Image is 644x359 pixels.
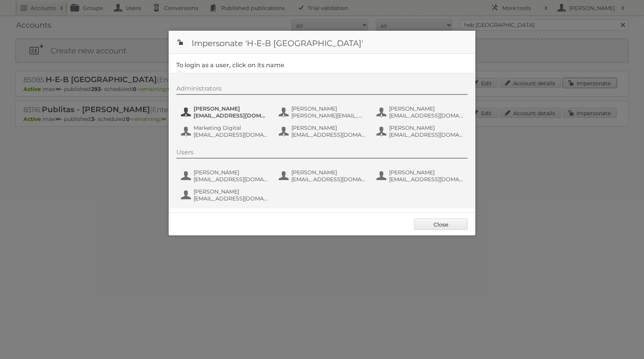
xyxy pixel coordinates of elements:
span: [EMAIL_ADDRESS][DOMAIN_NAME] [389,131,463,138]
span: [PERSON_NAME][EMAIL_ADDRESS][PERSON_NAME][DOMAIN_NAME] [291,112,366,119]
h1: Impersonate 'H-E-B [GEOGRAPHIC_DATA]' [169,31,475,54]
span: [PERSON_NAME] [194,169,268,176]
span: [EMAIL_ADDRESS][DOMAIN_NAME] [291,176,366,183]
span: [PERSON_NAME] [389,105,463,112]
span: [EMAIL_ADDRESS][DOMAIN_NAME] [389,112,463,119]
button: [PERSON_NAME] [EMAIL_ADDRESS][DOMAIN_NAME] [376,124,466,139]
button: [PERSON_NAME] [PERSON_NAME][EMAIL_ADDRESS][PERSON_NAME][DOMAIN_NAME] [278,104,368,120]
button: [PERSON_NAME] [EMAIL_ADDRESS][DOMAIN_NAME] [180,168,270,184]
button: [PERSON_NAME] [EMAIL_ADDRESS][DOMAIN_NAME] [180,187,270,203]
span: [PERSON_NAME] [291,169,366,176]
span: [PERSON_NAME] [291,124,366,131]
span: [PERSON_NAME] [389,169,463,176]
div: Administrators [176,85,468,95]
button: [PERSON_NAME] [EMAIL_ADDRESS][DOMAIN_NAME] [180,104,270,120]
a: Close [414,218,468,230]
span: [PERSON_NAME] [194,105,268,112]
span: Marketing Digital [194,124,268,131]
span: [EMAIL_ADDRESS][DOMAIN_NAME] [291,131,366,138]
button: [PERSON_NAME] [EMAIL_ADDRESS][DOMAIN_NAME] [278,124,368,139]
span: [EMAIL_ADDRESS][DOMAIN_NAME] [194,195,268,202]
div: Users [176,149,468,159]
legend: To login as a user, click on its name [176,61,284,69]
span: [PERSON_NAME] [291,105,366,112]
button: [PERSON_NAME] [EMAIL_ADDRESS][DOMAIN_NAME] [376,168,466,184]
span: [PERSON_NAME] [389,124,463,131]
button: Marketing Digital [EMAIL_ADDRESS][DOMAIN_NAME] [180,124,270,139]
span: [EMAIL_ADDRESS][DOMAIN_NAME] [389,176,463,183]
button: [PERSON_NAME] [EMAIL_ADDRESS][DOMAIN_NAME] [278,168,368,184]
span: [EMAIL_ADDRESS][DOMAIN_NAME] [194,176,268,183]
span: [EMAIL_ADDRESS][DOMAIN_NAME] [194,131,268,138]
span: [EMAIL_ADDRESS][DOMAIN_NAME] [194,112,268,119]
span: [PERSON_NAME] [194,188,268,195]
button: [PERSON_NAME] [EMAIL_ADDRESS][DOMAIN_NAME] [376,104,466,120]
